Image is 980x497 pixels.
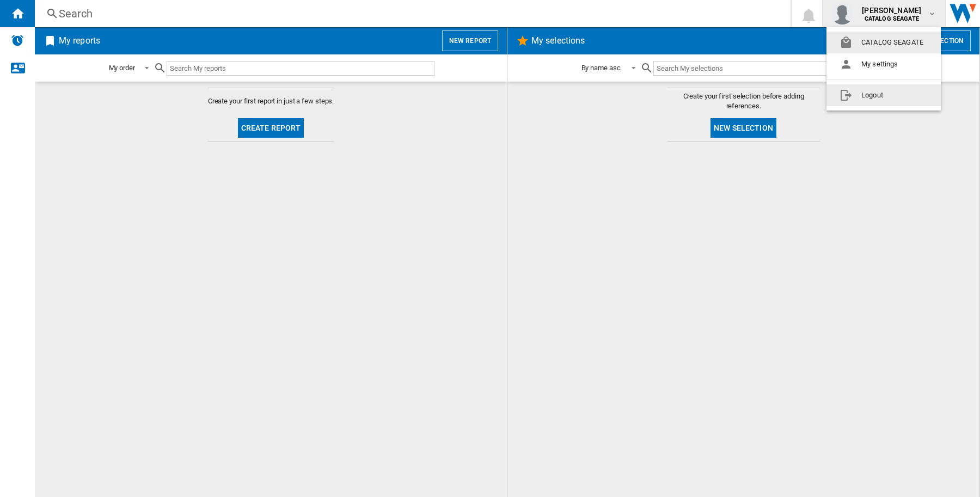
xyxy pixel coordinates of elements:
button: CATALOG SEAGATE [826,32,941,53]
button: Logout [826,84,941,106]
button: My settings [826,53,941,75]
